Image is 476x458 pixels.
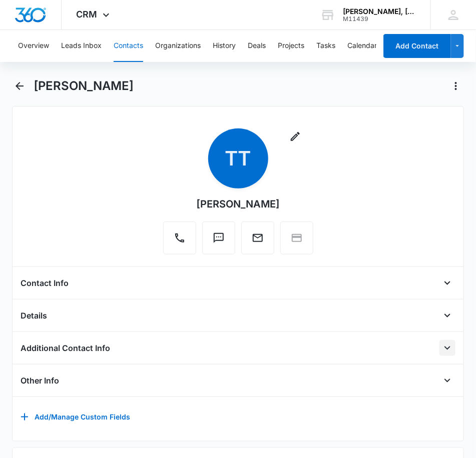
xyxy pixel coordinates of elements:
span: TT [208,128,268,188]
div: [PERSON_NAME] [196,196,280,211]
button: Open [439,275,455,291]
button: Open [439,307,455,323]
button: Calendar [347,30,377,62]
h4: Contact Info [21,277,69,289]
button: Tasks [316,30,335,62]
button: Text [202,221,235,254]
button: Email [241,221,274,254]
button: History [213,30,236,62]
h4: Details [21,309,47,321]
a: Add/Manage Custom Fields [21,416,130,424]
button: Organizations [155,30,201,62]
button: Add Contact [383,34,451,58]
button: Open [439,340,455,356]
button: Overview [18,30,49,62]
h1: [PERSON_NAME] [34,78,134,93]
button: Open [439,372,455,388]
div: account id [343,15,416,22]
button: Projects [278,30,304,62]
h4: Additional Contact Info [21,342,110,354]
button: Deals [248,30,266,62]
button: Back [12,78,28,94]
a: Text [202,237,235,245]
button: Leads Inbox [61,30,102,62]
a: Call [163,237,196,245]
span: CRM [77,9,98,19]
h4: Other Info [21,374,59,386]
button: Call [163,221,196,254]
button: Add/Manage Custom Fields [21,405,130,429]
button: Actions [448,78,464,94]
a: Email [241,237,274,245]
button: Contacts [114,30,143,62]
div: account name [343,7,416,15]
